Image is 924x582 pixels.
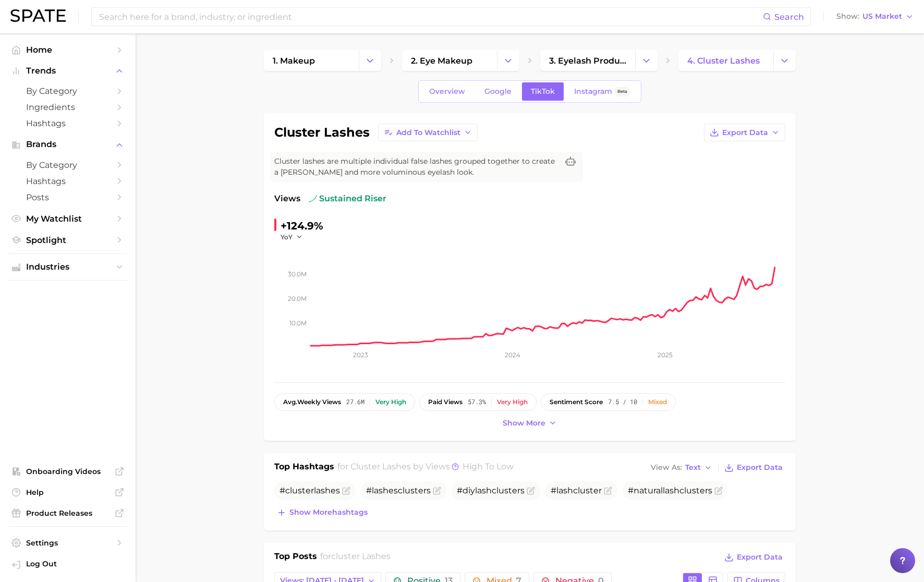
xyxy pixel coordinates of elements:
span: TikTok [531,87,555,96]
a: Spotlight [8,232,127,248]
span: Text [685,465,701,470]
a: Hashtags [8,173,127,189]
span: Onboarding Videos [26,467,110,476]
span: #diylash s [457,486,525,495]
a: by Category [8,157,127,173]
span: Log Out [26,559,119,568]
span: #naturallash s [628,486,712,495]
button: Industries [8,259,127,275]
tspan: 30.0m [288,270,307,278]
span: high to low [463,462,514,471]
span: # [279,486,340,495]
a: 3. eyelash products [540,50,635,71]
h1: Top Hashtags [274,460,334,475]
span: 57.3% [468,398,486,406]
span: Hashtags [26,118,110,128]
span: cluster lashes [350,462,411,471]
span: 7.5 / 10 [608,398,637,406]
span: Show [836,14,859,19]
button: ShowUS Market [834,10,916,23]
span: My Watchlist [26,214,110,224]
span: Settings [26,538,110,548]
button: Flag as miscategorized or irrelevant [342,487,350,495]
tspan: 2024 [505,351,520,359]
span: Show more hashtags [289,508,368,517]
button: Flag as miscategorized or irrelevant [527,487,535,495]
span: cluster [398,486,427,495]
button: Export Data [722,460,785,475]
a: Onboarding Videos [8,464,127,479]
span: cluster [492,486,520,495]
button: Export Data [704,124,785,141]
button: Flag as miscategorized or irrelevant [604,487,612,495]
span: cluster [573,486,602,495]
span: 4. cluster lashes [687,56,760,66]
a: 1. makeup [264,50,359,71]
button: Change Category [635,50,658,71]
span: cluster [285,486,314,495]
span: Product Releases [26,508,110,518]
button: sentiment score7.5 / 10Mixed [541,393,676,411]
span: Show more [503,419,545,428]
span: by Category [26,160,110,170]
button: Export Data [722,550,785,565]
a: Hashtags [8,115,127,131]
a: Overview [420,82,474,101]
input: Search here for a brand, industry, or ingredient [98,8,763,26]
span: Cluster lashes are multiple individual false lashes grouped together to create a [PERSON_NAME] an... [274,156,558,178]
span: Beta [617,87,627,96]
a: InstagramBeta [565,82,639,101]
tspan: 20.0m [288,295,307,302]
a: Help [8,484,127,500]
button: Change Category [359,50,381,71]
a: TikTok [522,82,564,101]
button: Brands [8,137,127,152]
h1: cluster lashes [274,126,370,139]
a: Google [476,82,520,101]
span: cluster lashes [331,551,391,561]
button: Trends [8,63,127,79]
span: Hashtags [26,176,110,186]
button: YoY [281,233,303,241]
span: lashes [314,486,340,495]
a: 4. cluster lashes [678,50,773,71]
span: Help [26,488,110,497]
div: Very high [497,398,528,406]
span: # s [366,486,431,495]
a: Log out. Currently logged in with e-mail mzreik@lashcoholding.com. [8,556,127,574]
a: by Category [8,83,127,99]
span: Home [26,45,110,55]
a: Home [8,42,127,58]
a: 2. eye makeup [402,50,497,71]
span: paid views [428,398,463,406]
span: 3. eyelash products [549,56,626,66]
img: sustained riser [309,195,317,203]
button: avg.weekly views27.6mVery high [274,393,415,411]
span: 1. makeup [273,56,315,66]
h2: for by Views [337,460,514,475]
span: Posts [26,192,110,202]
button: View AsText [648,461,715,475]
a: Product Releases [8,505,127,521]
span: sustained riser [309,192,386,205]
button: paid views57.3%Very high [419,393,537,411]
button: Change Category [773,50,796,71]
span: Instagram [574,87,612,96]
span: 27.6m [346,398,364,406]
img: SPATE [10,9,66,22]
span: by Category [26,86,110,96]
a: Ingredients [8,99,127,115]
span: Overview [429,87,465,96]
span: 2. eye makeup [411,56,472,66]
a: Posts [8,189,127,205]
span: Industries [26,262,110,272]
abbr: average [283,398,297,406]
div: Very high [375,398,406,406]
a: Settings [8,535,127,551]
span: Search [774,12,804,22]
a: My Watchlist [8,211,127,227]
tspan: 10.0m [289,319,307,326]
button: Add to Watchlist [378,124,478,141]
span: View As [651,465,682,470]
span: #lash [551,486,602,495]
